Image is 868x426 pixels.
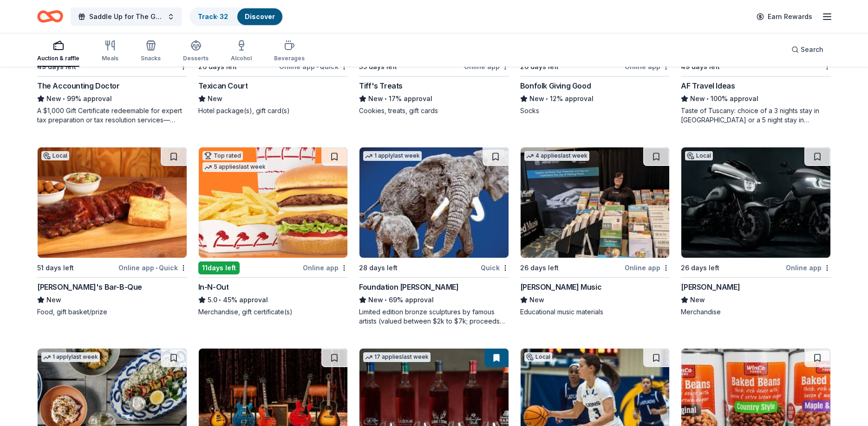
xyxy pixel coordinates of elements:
[359,93,509,104] div: 17% approval
[681,147,830,258] img: Image for Dallas Harley-Davidson
[529,93,544,104] span: New
[625,262,670,273] div: Online app
[363,151,422,161] div: 1 apply last week
[37,6,63,27] a: Home
[231,36,252,67] button: Alcohol
[368,93,383,104] span: New
[202,151,243,160] div: Top rated
[274,55,305,62] div: Beverages
[198,147,348,317] a: Image for In-N-OutTop rated5 applieslast week11days leftOnline appIn-N-Out5.0•45% approvalMerchan...
[198,307,348,317] div: Merchandise, gift certificate(s)
[520,80,591,91] div: Bonfolk Giving Good
[37,106,187,125] div: A $1,000 Gift Certificate redeemable for expert tax preparation or tax resolution services—recipi...
[198,281,229,292] div: In-N-Out
[37,80,120,91] div: The Accounting Doctor
[690,93,705,104] span: New
[707,95,709,102] span: •
[202,162,268,172] div: 5 applies last week
[359,307,509,326] div: Limited edition bronze sculptures by famous artists (valued between $2k to $7k; proceeds will spl...
[38,147,187,258] img: Image for Soulman's Bar-B-Que
[784,40,831,59] button: Search
[316,63,318,70] span: •
[141,36,161,67] button: Snacks
[46,294,61,305] span: New
[385,95,387,102] span: •
[359,106,509,115] div: Cookies, treats, gift cards
[681,147,831,317] a: Image for Dallas Harley-DavidsonLocal26 days leftOnline app[PERSON_NAME]NewMerchandise
[208,93,222,104] span: New
[520,147,670,317] a: Image for Alfred Music4 applieslast week26 days leftOnline app[PERSON_NAME] MusicNewEducational m...
[183,55,209,62] div: Desserts
[801,44,823,55] span: Search
[529,294,544,305] span: New
[198,294,348,305] div: 45% approval
[520,307,670,317] div: Educational music materials
[303,262,348,273] div: Online app
[521,147,670,258] img: Image for Alfred Music
[359,262,398,273] div: 28 days left
[681,93,831,104] div: 100% approval
[189,7,283,26] button: Track· 32Discover
[37,36,79,67] button: Auction & raffle
[245,13,275,20] a: Discover
[681,307,831,317] div: Merchandise
[681,262,719,273] div: 26 days left
[102,36,118,67] button: Meals
[481,262,509,273] div: Quick
[274,36,305,67] button: Beverages
[118,262,187,273] div: Online app Quick
[681,281,740,292] div: [PERSON_NAME]
[520,262,559,273] div: 26 days left
[524,151,589,161] div: 4 applies last week
[359,147,509,326] a: Image for Foundation Michelangelo1 applylast week28 days leftQuickFoundation [PERSON_NAME]New•69%...
[37,307,187,317] div: Food, gift basket/prize
[208,294,217,305] span: 5.0
[141,55,161,62] div: Snacks
[359,294,509,305] div: 69% approval
[681,80,735,91] div: AF Travel Ideas
[751,8,818,25] a: Earn Rewards
[198,261,240,274] div: 11 days left
[359,80,403,91] div: Tiff's Treats
[37,281,142,292] div: [PERSON_NAME]'s Bar-B-Que
[183,36,209,67] button: Desserts
[690,294,705,305] span: New
[524,352,552,362] div: Local
[520,93,670,104] div: 12% approval
[198,106,348,115] div: Hotel package(s), gift card(s)
[520,281,601,292] div: [PERSON_NAME] Music
[102,55,118,62] div: Meals
[37,93,187,104] div: 99% approval
[37,262,74,273] div: 51 days left
[219,296,221,304] span: •
[363,352,431,362] div: 17 applies last week
[359,281,458,292] div: Foundation [PERSON_NAME]
[198,13,228,20] a: Track· 32
[199,147,348,258] img: Image for In-N-Out
[37,147,187,317] a: Image for Soulman's Bar-B-QueLocal51 days leftOnline app•Quick[PERSON_NAME]'s Bar-B-QueNewFood, g...
[46,93,61,104] span: New
[359,147,509,258] img: Image for Foundation Michelangelo
[156,264,157,272] span: •
[685,151,713,160] div: Local
[63,95,65,102] span: •
[368,294,383,305] span: New
[89,11,163,22] span: Saddle Up for The Guild
[385,296,387,304] span: •
[41,352,100,362] div: 1 apply last week
[37,55,79,62] div: Auction & raffle
[520,106,670,115] div: Socks
[786,262,831,273] div: Online app
[71,7,182,26] button: Saddle Up for The Guild
[546,95,548,102] span: •
[198,80,248,91] div: Texican Court
[41,151,69,160] div: Local
[681,106,831,125] div: Taste of Tuscany: choice of a 3 nights stay in [GEOGRAPHIC_DATA] or a 5 night stay in [GEOGRAPHIC...
[231,55,252,62] div: Alcohol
